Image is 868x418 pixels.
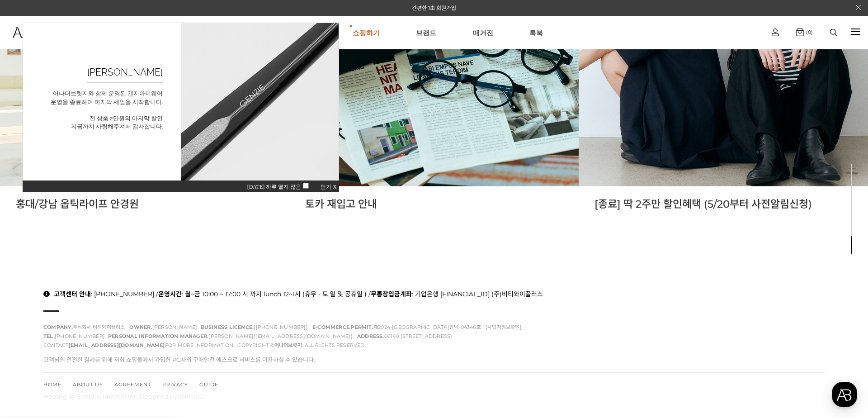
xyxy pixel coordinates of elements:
a: [PERSON_NAME]([EMAIL_ADDRESS][DOMAIN_NAME]) [208,333,352,339]
p: 토카 재입고 안내 [305,195,563,210]
strong: OWNER. [129,324,152,330]
strong: 어나더브릿지 [274,342,302,348]
strong: ADDRESS. [357,333,384,339]
span: 제2024-[GEOGRAPHIC_DATA]강남-04346호 [312,324,484,330]
strong: 무통장입금계좌 [371,290,412,298]
p: [종료] 딱 2주만 할인혜택 (5/20부터 사전알림신청) [594,195,852,210]
a: UNFOLD [177,393,204,400]
a: [EMAIL_ADDRESS][DOMAIN_NAME] [69,342,165,348]
span: [DATE] 하루 열지 않음 [225,161,289,167]
span: [PERSON_NAME] [129,324,200,330]
img: cart [796,28,804,36]
a: 간편한 1초 회원가입 [412,5,456,11]
span: 대화 [83,301,94,308]
img: sample1 [158,0,316,158]
span: [PHONE_NUMBER] [43,333,108,339]
strong: E-COMMERCE PERMIT. [312,324,373,330]
a: 매거진 [473,16,493,49]
span: 닫기 X [298,161,314,167]
strong: COMPANY. [43,324,73,330]
a: 홈 [3,287,60,309]
img: logo [13,27,136,38]
a: 브랜드 [416,16,436,49]
a: GUIDE [199,381,218,388]
span: CONTACT FOR MORE INFORMATION. [43,342,237,348]
a: 룩북 [529,16,543,49]
strong: 운영시간 [158,290,182,298]
a: logo [5,27,135,60]
a: AGREEMENT [114,381,151,388]
p: 어나더브릿지와 함께 운영된 겐지아이웨어 운영을 종료하며 마지막 세일을 시작합니다. 전 상품 2만원의 마지막 할인 지금까지 사랑해주셔서 감사합니다. [28,62,140,71]
p: 홍대/강남 옵틱라이프 안경원 [16,195,274,210]
a: 대화 [60,287,117,309]
h2: [PERSON_NAME] [65,39,140,60]
a: [사업자정보확인] [486,324,522,330]
span: 주식회사 비티와이플러스 [43,324,128,330]
strong: BUSINESS LICENCE. [201,324,254,330]
a: HOME [43,381,61,388]
a: 쇼핑하기 [353,16,380,49]
span: 06140 [STREET_ADDRESS] [357,333,456,339]
p: 고객님의 안전한 결제를 위해 저희 쇼핑몰에서 가입한 PG사의 구매안전 에스크로 서비스를 이용하실 수 있습니다. [43,355,825,364]
img: search [830,29,837,36]
a: ABOUT US [73,381,103,388]
strong: PERSONAL INFORMATION MANAGER. [108,333,208,339]
p: Hosting by Simplex Internet Inc. Designed by [43,393,825,400]
a: 설정 [117,287,174,309]
a: (0) [796,28,813,36]
span: (0) [804,29,813,35]
strong: 고객센터 안내 [54,290,91,298]
strong: TEL. [43,333,55,339]
span: [[PHONE_NUMBER]] [201,324,311,330]
span: 홈 [28,300,34,308]
span: COPYRIGHT © . ALL RIGHTS RESERVED. [237,342,369,348]
a: PRIVACY [162,381,188,388]
p: : [PHONE_NUMBER] / : 월~금 10:00 ~ 17:00 시 까지 lunch 12~1시 (휴무 - 토,일 및 공휴일 ) / : 기업은행 [FINANCIAL_ID]... [43,289,825,298]
img: cart [772,28,779,36]
span: 설정 [140,300,151,308]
